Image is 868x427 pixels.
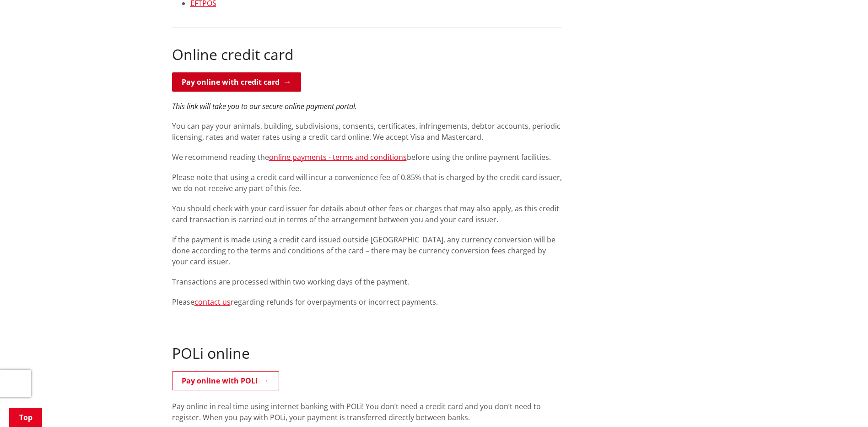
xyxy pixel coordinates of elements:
[172,120,562,142] p: You can pay your animals, building, subdivisions, consents, certificates, infringements, debtor a...
[172,101,357,111] em: This link will take you to our secure online payment portal.
[172,172,562,194] p: Please note that using a credit card will incur a convenience fee of 0.85% that is charged by the...
[172,152,562,163] p: We recommend reading the before using the online payment facilities.
[172,72,301,92] a: Pay online with credit card
[172,345,562,362] h2: POLi online
[9,408,42,427] a: Top
[194,297,231,307] a: contact us
[826,389,859,422] iframe: Messenger Launcher
[172,203,562,225] p: You should check with your card issuer for details about other fees or charges that may also appl...
[172,276,562,287] p: Transactions are processed within two working days of the payment.
[172,46,562,63] h2: Online credit card
[269,152,407,162] a: online payments - terms and conditions
[172,371,279,390] a: Pay online with POLi
[172,401,562,423] p: Pay online in real time using internet banking with POLi! You don’t need a credit card and you do...
[172,234,562,267] p: If the payment is made using a credit card issued outside [GEOGRAPHIC_DATA], any currency convers...
[172,296,562,307] p: Please regarding refunds for overpayments or incorrect payments.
